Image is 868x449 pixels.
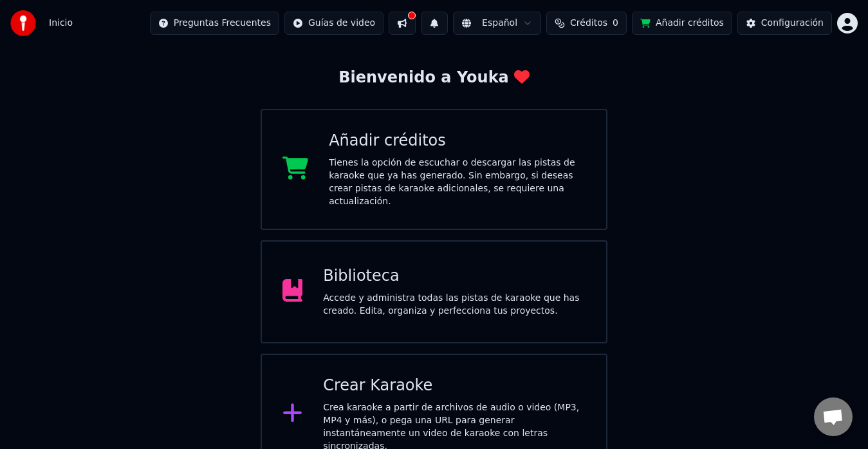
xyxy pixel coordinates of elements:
[613,17,618,30] span: 0
[49,17,73,30] nav: breadcrumb
[10,10,36,36] img: youka
[632,12,732,35] button: Añadir créditos
[570,17,607,30] span: Créditos
[323,266,586,287] div: Biblioteca
[323,292,586,318] div: Accede y administra todas las pistas de karaoke que has creado. Edita, organiza y perfecciona tus...
[814,397,853,436] div: Chat abierto
[284,12,383,35] button: Guías de video
[338,68,530,88] div: Bienvenido a Youka
[761,17,824,30] div: Configuración
[546,12,627,35] button: Créditos0
[329,157,586,208] div: Tienes la opción de escuchar o descargar las pistas de karaoke que ya has generado. Sin embargo, ...
[49,17,73,30] span: Inicio
[737,12,832,35] button: Configuración
[323,376,586,396] div: Crear Karaoke
[150,12,279,35] button: Preguntas Frecuentes
[329,131,586,151] div: Añadir créditos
